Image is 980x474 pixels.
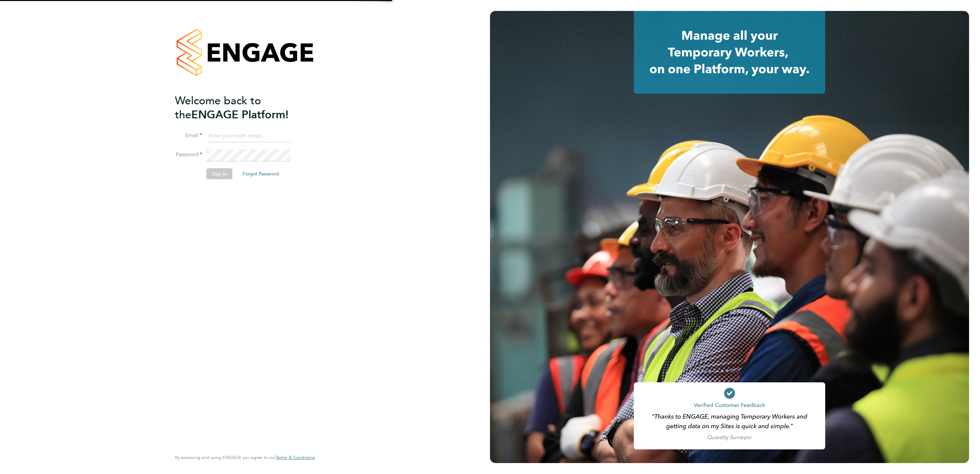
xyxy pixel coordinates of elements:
h2: ENGAGE Platform! [175,94,308,122]
a: Terms & Conditions [276,455,315,460]
label: Email [175,132,202,139]
label: Password [175,151,202,158]
input: Enter your work email... [206,130,291,142]
button: Sign In [206,168,232,179]
span: By accessing and using ENGAGE you agree to our [175,455,315,460]
button: Forgot Password [237,168,285,179]
span: Welcome back to the [175,94,261,121]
